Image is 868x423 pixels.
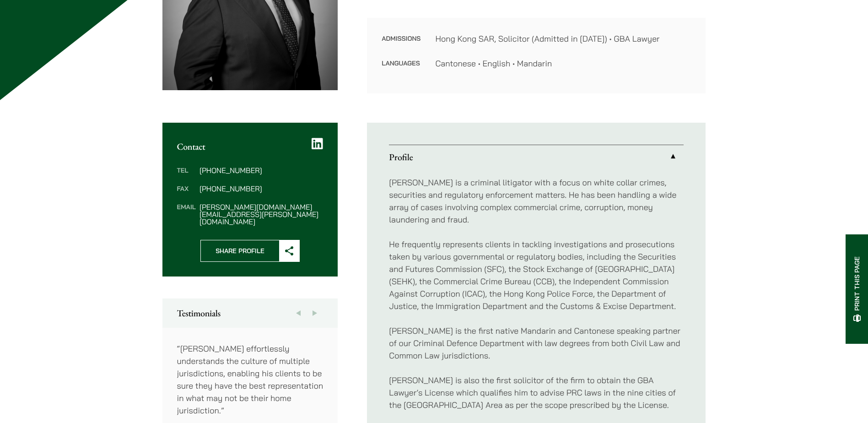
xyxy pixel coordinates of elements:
[389,374,684,411] p: [PERSON_NAME] is also the first solicitor of the firm to obtain the GBA Lawyer’s License which qu...
[177,203,196,225] dt: Email
[389,238,684,312] p: He frequently represents clients in tackling investigations and prosecutions taken by various gov...
[307,298,323,328] button: Next
[177,342,323,417] p: “[PERSON_NAME] effortlessly understands the culture of multiple jurisdictions, enabling his clien...
[177,167,196,185] dt: Tel
[290,298,307,328] button: Previous
[177,308,323,319] h2: Testimonials
[177,141,323,152] h2: Contact
[177,185,196,203] dt: Fax
[435,57,691,70] dd: Cantonese • English • Mandarin
[382,57,421,70] dt: Languages
[199,167,323,174] dd: [PHONE_NUMBER]
[312,137,323,150] a: LinkedIn
[199,185,323,192] dd: [PHONE_NUMBER]
[201,240,279,261] span: Share Profile
[389,176,684,226] p: [PERSON_NAME] is a criminal litigator with a focus on white collar crimes, securities and regulat...
[199,203,323,225] dd: [PERSON_NAME][DOMAIN_NAME][EMAIL_ADDRESS][PERSON_NAME][DOMAIN_NAME]
[382,33,421,57] dt: Admissions
[389,145,684,169] a: Profile
[435,33,691,45] dd: Hong Kong SAR, Solicitor (Admitted in [DATE]) • GBA Lawyer
[200,240,300,262] button: Share Profile
[389,325,684,362] p: [PERSON_NAME] is the first native Mandarin and Cantonese speaking partner of our Criminal Defence...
